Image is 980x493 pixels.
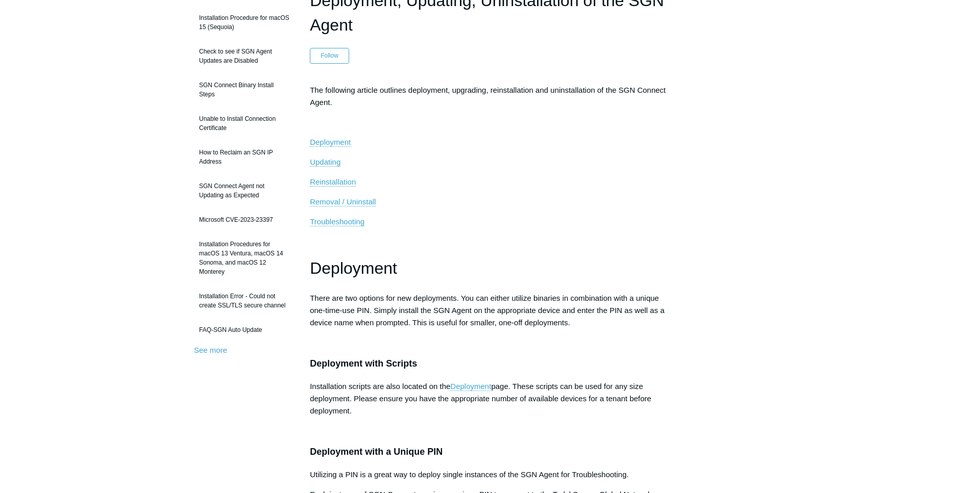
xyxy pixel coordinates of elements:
[310,177,356,187] a: Reinstallation
[310,48,349,63] button: Follow Article
[194,143,295,171] a: How to Reclaim an SGN IP Address
[310,382,651,415] span: page. These scripts can be used for any size deployment. Please ensure you have the appropriate n...
[194,109,295,138] a: Unable to Install Connection Certificate
[450,382,491,391] a: Deployment
[194,176,295,205] a: SGN Connect Agent not Updating as Expected
[194,210,295,229] a: Microsoft CVE-2023-23397
[310,470,629,479] span: Utilizing a PIN is a great way to deploy single instances of the SGN Agent for Troubleshooting.
[194,8,295,37] a: Installation Procedure for macOS 15 (Sequoia)
[310,217,364,226] a: Troubleshooting
[310,294,665,327] span: There are two options for new deployments. You can either utilize binaries in combination with a ...
[310,197,376,206] a: Removal / Uninstall
[194,75,295,104] a: SGN Connect Binary Install Steps
[310,138,351,147] a: Deployment
[310,382,450,391] span: Installation scripts are also located on the
[310,358,417,369] span: Deployment with Scripts
[310,259,397,277] span: Deployment
[310,86,666,107] span: The following article outlines deployment, upgrading, reinstallation and uninstallation of the SG...
[194,235,295,281] a: Installation Procedures for macOS 13 Ventura, macOS 14 Sonoma, and macOS 12 Monterey
[194,287,295,315] a: Installation Error - Could not create SSL/TLS secure channel
[310,158,340,167] a: Updating
[310,197,376,206] span: Removal / Uninstall
[194,346,227,354] a: See more
[310,177,356,186] span: Reinstallation
[310,158,340,166] span: Updating
[194,42,295,70] a: Check to see if SGN Agent Updates are Disabled
[194,320,295,340] a: FAQ-SGN Auto Update
[310,447,443,457] span: Deployment with a Unique PIN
